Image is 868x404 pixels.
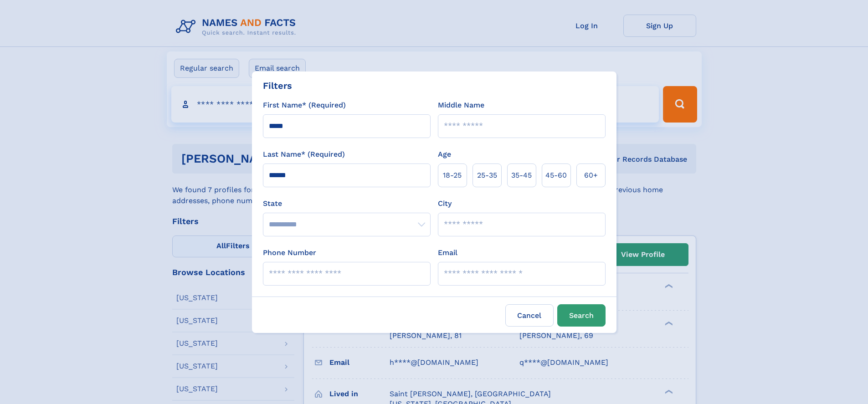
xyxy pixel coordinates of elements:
[263,149,345,160] label: Last Name* (Required)
[263,247,316,258] label: Phone Number
[477,170,497,181] span: 25‑35
[584,170,598,181] span: 60+
[443,170,462,181] span: 18‑25
[438,149,451,160] label: Age
[511,170,532,181] span: 35‑45
[438,198,452,209] label: City
[505,304,554,327] label: Cancel
[438,247,457,258] label: Email
[545,170,567,181] span: 45‑60
[438,100,484,111] label: Middle Name
[263,79,292,92] div: Filters
[557,304,606,327] button: Search
[263,198,431,209] label: State
[263,100,346,111] label: First Name* (Required)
